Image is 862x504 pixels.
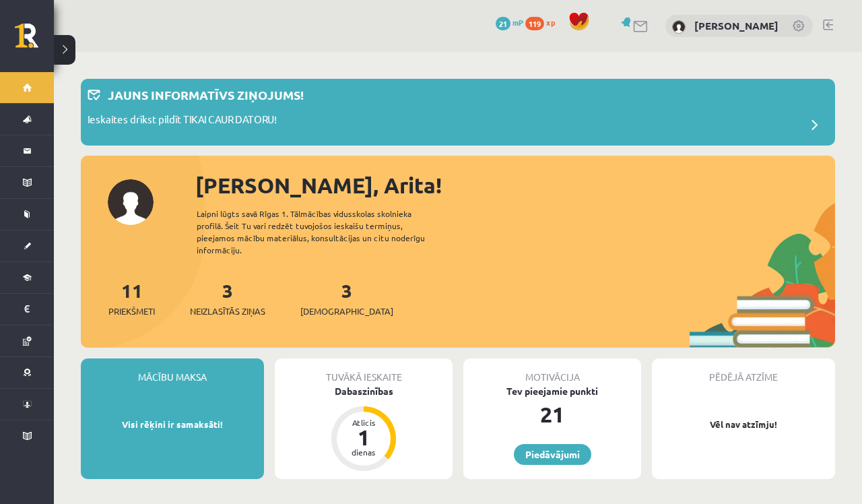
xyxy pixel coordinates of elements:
a: Jauns informatīvs ziņojums! Ieskaites drīkst pildīt TIKAI CAUR DATORU! [88,86,828,139]
p: Visi rēķini ir samaksāti! [88,418,257,431]
p: Ieskaites drīkst pildīt TIKAI CAUR DATORU! [88,112,277,131]
span: Priekšmeti [108,305,155,318]
a: 3[DEMOGRAPHIC_DATA] [300,278,393,318]
p: Vēl nav atzīmju! [659,418,828,431]
div: Mācību maksa [81,358,264,384]
img: Arita Lapteva [672,20,686,34]
div: 1 [343,427,384,448]
div: Motivācija [463,358,641,384]
a: 119 xp [525,17,562,28]
p: Jauns informatīvs ziņojums! [108,86,304,104]
div: Atlicis [343,418,384,427]
a: [PERSON_NAME] [694,19,778,32]
span: 21 [496,17,510,30]
div: Laipni lūgts savā Rīgas 1. Tālmācības vidusskolas skolnieka profilā. Šeit Tu vari redzēt tuvojošo... [197,208,449,256]
a: 11Priekšmeti [108,278,155,318]
div: dienas [343,448,384,456]
div: [PERSON_NAME], Arita! [195,169,835,201]
span: mP [512,17,523,28]
span: xp [546,17,555,28]
div: Pēdējā atzīme [652,358,835,384]
span: Neizlasītās ziņas [190,305,265,318]
div: Tuvākā ieskaite [275,358,453,384]
a: 3Neizlasītās ziņas [190,278,265,318]
span: 119 [525,17,544,30]
a: Dabaszinības Atlicis 1 dienas [275,384,453,473]
a: Piedāvājumi [514,444,591,465]
div: Dabaszinības [275,384,453,398]
a: 21 mP [496,17,523,28]
span: [DEMOGRAPHIC_DATA] [300,305,393,318]
div: 21 [463,398,641,431]
div: Tev pieejamie punkti [463,384,641,398]
a: Rīgas 1. Tālmācības vidusskola [15,24,54,57]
